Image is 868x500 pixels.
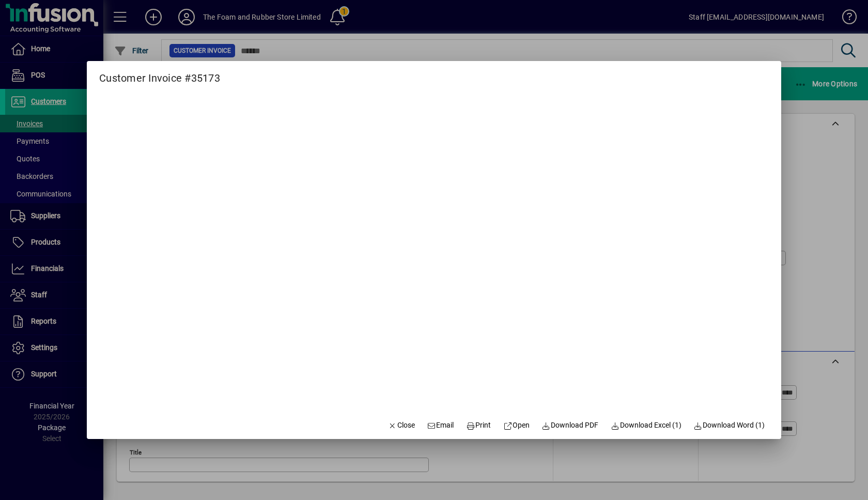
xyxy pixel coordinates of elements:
button: Download Word (1) [690,416,769,435]
span: Download PDF [542,420,599,431]
button: Print [462,416,495,435]
span: Print [466,420,491,431]
a: Download PDF [538,416,603,435]
h2: Customer Invoice #35173 [87,61,233,86]
button: Email [423,416,458,435]
span: Close [388,420,415,431]
span: Email [427,420,454,431]
span: Download Excel (1) [611,420,681,431]
button: Close [384,416,419,435]
a: Open [499,416,534,435]
span: Open [503,420,530,431]
span: Download Word (1) [694,420,765,431]
button: Download Excel (1) [607,416,686,435]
